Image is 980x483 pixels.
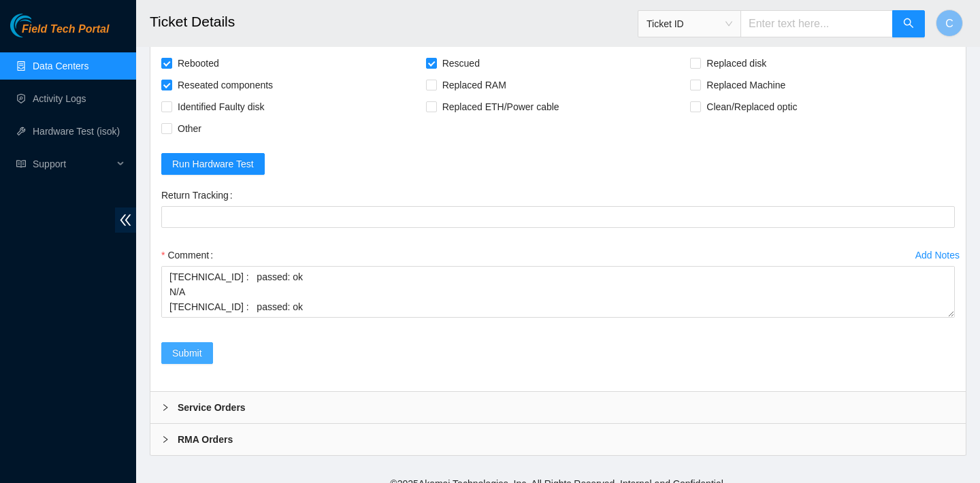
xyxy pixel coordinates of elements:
a: Data Centers [33,61,88,71]
input: Return Tracking [161,206,955,228]
button: C [936,10,963,37]
button: Run Hardware Test [161,153,265,175]
span: Run Hardware Test [172,156,254,171]
span: Replaced disk [701,52,772,74]
span: double-left [115,207,136,233]
div: Service Orders [150,392,966,423]
span: C [945,15,953,32]
span: right [161,403,169,412]
span: Field Tech Portal [22,23,109,36]
a: Akamai TechnologiesField Tech Portal [10,24,109,42]
button: search [892,10,925,37]
span: Replaced Machine [701,74,791,96]
label: Return Tracking [161,184,238,206]
b: RMA Orders [178,432,233,447]
a: Activity Logs [33,93,86,104]
span: Submit [172,346,202,361]
span: Other [172,118,207,139]
textarea: Comment [161,266,955,318]
span: Support [33,150,113,178]
span: read [16,159,26,169]
span: right [161,435,169,444]
span: Rebooted [172,52,225,74]
span: Rescued [437,52,485,74]
span: Reseated components [172,74,278,96]
span: Ticket ID [647,14,732,34]
a: Hardware Test (isok) [33,126,120,137]
span: Replaced RAM [437,74,512,96]
span: Replaced ETH/Power cable [437,96,565,118]
button: Submit [161,342,213,364]
span: search [903,18,914,31]
img: Akamai Technologies [10,14,69,37]
div: RMA Orders [150,424,966,455]
label: Comment [161,244,218,266]
b: Service Orders [178,400,246,415]
input: Enter text here... [740,10,893,37]
span: Identified Faulty disk [172,96,270,118]
div: Add Notes [915,250,960,260]
button: Add Notes [915,244,960,266]
span: Clean/Replaced optic [701,96,802,118]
